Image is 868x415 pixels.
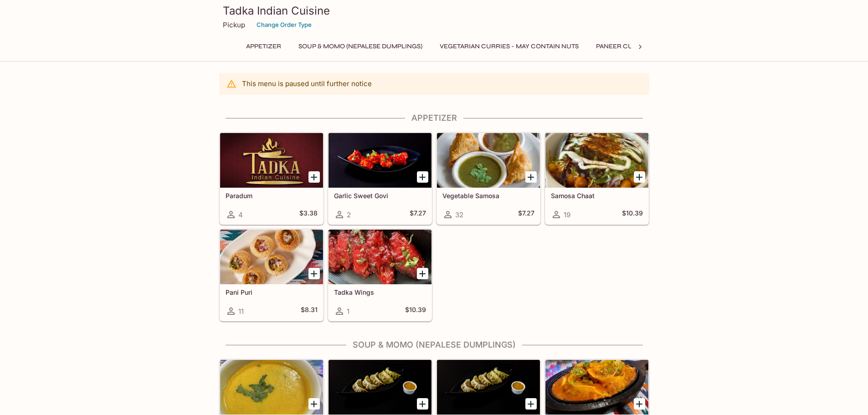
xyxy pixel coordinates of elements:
[417,268,428,279] button: Add Tadka Wings
[591,40,657,53] button: Paneer Curries
[545,133,648,188] div: Samosa Chaat
[525,171,537,183] button: Add Vegetable Samosa
[518,209,534,220] h5: $7.27
[329,360,431,415] div: Steamed Vegetable Momos (5 pcs)
[405,306,426,317] h5: $10.39
[437,360,540,415] div: Steamed Chicken Momo (5 pcs)
[545,133,649,225] a: Samosa Chaat19$10.39
[308,268,320,279] button: Add Pani Puri
[301,306,318,317] h5: $8.31
[242,79,372,88] p: This menu is paused until further notice
[622,209,643,220] h5: $10.39
[219,113,649,123] h4: Appetizer
[435,40,584,53] button: Vegetarian Curries - may contain nuts
[564,210,570,219] span: 19
[220,229,324,321] a: Pani Puri11$8.31
[417,171,428,183] button: Add Garlic Sweet Govi
[226,288,318,296] h5: Pani Puri
[417,398,428,410] button: Add Steamed Vegetable Momos (5 pcs)
[329,133,431,188] div: Garlic Sweet Govi
[410,209,426,220] h5: $7.27
[220,133,324,225] a: Paradum4$3.38
[334,192,426,200] h5: Garlic Sweet Govi
[525,398,537,410] button: Add Steamed Chicken Momo (5 pcs)
[347,210,351,219] span: 2
[634,171,645,183] button: Add Samosa Chaat
[308,398,320,410] button: Add Mulligatawny Soup
[220,360,323,415] div: Mulligatawny Soup
[329,230,431,284] div: Tadka Wings
[220,230,323,284] div: Pani Puri
[241,40,286,53] button: Appetizer
[308,171,320,183] button: Add Paradum
[299,209,318,220] h5: $3.38
[634,398,645,410] button: Add Sizzling C - Momo (Veg or Chicken) - 7 pcs
[220,133,323,188] div: Paradum
[347,307,349,316] span: 1
[223,4,646,18] h3: Tadka Indian Cuisine
[238,307,244,316] span: 11
[219,340,649,350] h4: Soup & Momo (Nepalese Dumplings)
[455,210,463,219] span: 32
[551,192,643,200] h5: Samosa Chaat
[437,133,540,225] a: Vegetable Samosa32$7.27
[328,229,432,321] a: Tadka Wings1$10.39
[328,133,432,225] a: Garlic Sweet Govi2$7.27
[545,360,648,415] div: Sizzling C - Momo (Veg or Chicken) - 7 pcs
[334,288,426,296] h5: Tadka Wings
[293,40,427,53] button: Soup & Momo (Nepalese Dumplings)
[223,20,245,29] p: Pickup
[442,192,534,200] h5: Vegetable Samosa
[226,192,318,200] h5: Paradum
[437,133,540,188] div: Vegetable Samosa
[252,18,316,32] button: Change Order Type
[238,210,243,219] span: 4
